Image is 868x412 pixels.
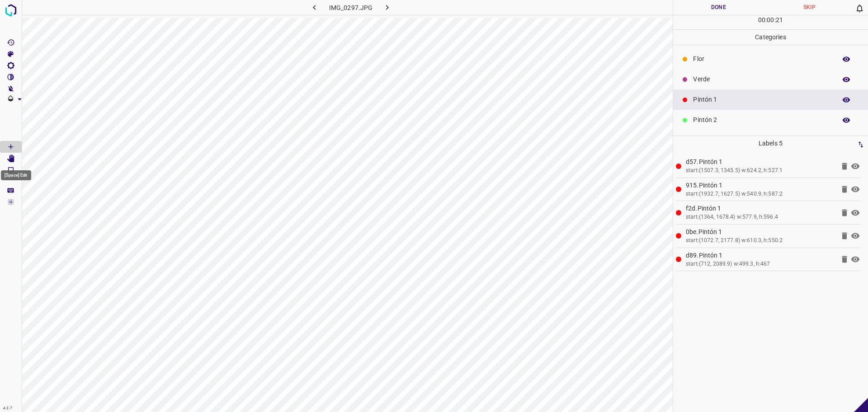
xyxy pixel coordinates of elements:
p: 00 [758,15,765,25]
p: Categories [673,30,868,45]
p: 0be.Pintón 1 [686,227,835,237]
div: start:(1932.7, 1627.5) w:540.9, h:587.2 [686,190,835,198]
p: 915.Pintón 1 [686,181,835,190]
div: Pintón 1 [673,89,868,110]
div: start:(712, 2089.9) w:499.3, h:467 [686,260,835,268]
div: [Space] Edit [1,170,31,180]
p: Verde [693,75,832,84]
p: d57.Pintón 1 [686,157,835,167]
p: d89.Pintón 1 [686,251,835,260]
p: Labels 5 [676,136,865,151]
p: 00 [767,15,774,25]
p: f2d.Pintón 1 [686,204,835,213]
img: logo [3,2,19,19]
div: Flor [673,49,868,69]
div: Pintón 2 [673,110,868,130]
div: : : [758,15,783,29]
div: start:(1364, 1678.4) w:577.9, h:596.4 [686,213,835,221]
div: 4.3.7 [1,405,14,412]
p: Flor [693,54,832,64]
h6: IMG_0297.JPG [329,2,373,15]
p: Pintón 2 [693,115,832,125]
p: Pintón 1 [693,95,832,104]
div: Verde [673,69,868,89]
div: start:(1072.7, 2177.8) w:610.3, h:550.2 [686,237,835,245]
div: start:(1507.3, 1345.5) w:624.2, h:527.1 [686,167,835,175]
p: 21 [776,15,783,25]
div: Pintón 3 [673,130,868,150]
